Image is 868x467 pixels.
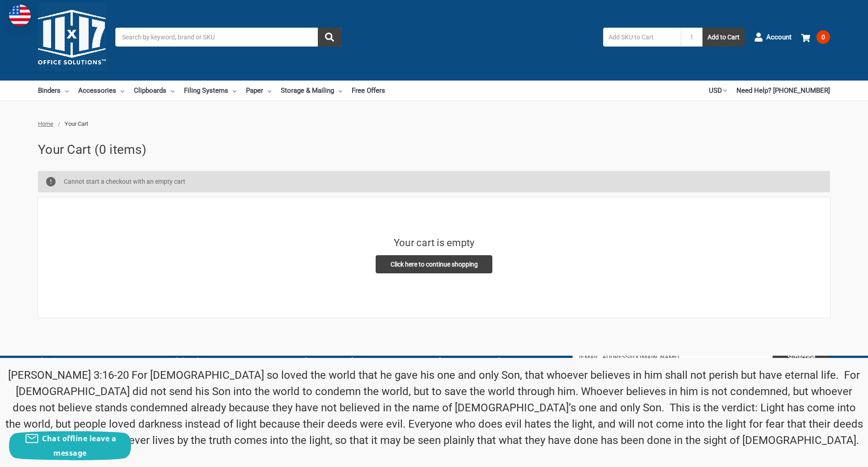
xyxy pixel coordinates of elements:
button: Chat offline leave a message [9,431,131,460]
img: 11x17.com [38,3,106,71]
button: Add to Cart [703,28,745,47]
span: Your Cart [65,120,88,127]
a: Home [38,120,53,127]
input: Add SKU to Cart [603,28,681,47]
a: Free Offers [352,81,385,100]
h3: Your cart is empty [394,235,475,250]
a: Account [754,25,792,49]
img: duty and tax information for United States [9,5,31,26]
a: Paper [246,81,271,100]
a: Click here to continue shopping [376,255,493,273]
a: Storage & Mailing [281,81,342,100]
a: USD [709,81,727,100]
a: Need Help? [PHONE_NUMBER] [736,81,830,100]
span: 0 [816,30,830,44]
h1: Your Cart (0 items) [38,140,830,159]
input: Search by keyword, brand or SKU [115,28,341,47]
span: Chat offline leave a message [42,434,116,458]
p: [PERSON_NAME] 3:16-20 For [DEMOGRAPHIC_DATA] so loved the world that he gave his one and only Son... [5,367,863,448]
a: Filing Systems [184,81,236,100]
a: Clipboards [172,357,202,364]
a: Binders [38,81,69,100]
span: Cannot start a checkout with an empty cart [64,178,185,185]
a: Clipboards [134,81,175,100]
input: Your email address [572,348,773,367]
a: [PERSON_NAME] [305,357,354,364]
span: Account [766,32,792,43]
input: Subscribe [773,348,830,367]
a: 0 [801,25,830,49]
a: Accessories [78,81,124,100]
a: Shipping & Returns [38,357,91,364]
